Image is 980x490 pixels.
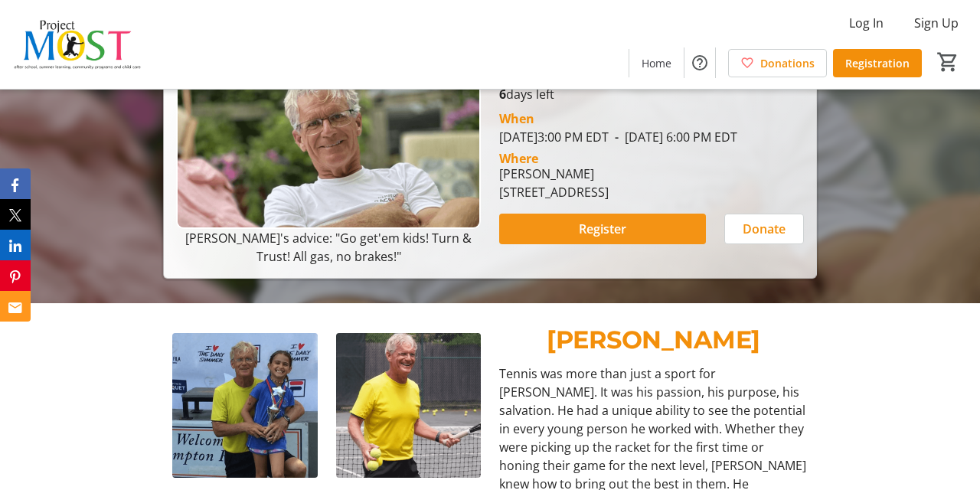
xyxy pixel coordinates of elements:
button: Donate [724,214,804,244]
p: [PERSON_NAME]'s advice: "Go get'em kids! Turn & Trust! All gas, no brakes!" [176,229,481,266]
div: Where [499,152,538,165]
a: Home [629,49,684,77]
div: [STREET_ADDRESS] [499,183,609,201]
span: 6 [499,86,506,103]
img: Campaign CTA Media Photo [176,57,481,229]
span: [DATE] 3:00 PM EDT [499,129,609,145]
span: Sign Up [914,14,959,32]
img: Project MOST Inc.'s Logo [9,6,145,83]
div: [PERSON_NAME] [499,165,609,183]
span: Log In [849,14,884,32]
span: [DATE] 6:00 PM EDT [609,129,737,145]
span: Register [579,220,626,238]
span: Registration [845,55,910,71]
p: [PERSON_NAME] [499,322,808,358]
button: Register [499,214,706,244]
a: Donations [728,49,827,77]
span: Donate [743,220,786,238]
button: Cart [934,48,962,76]
img: undefined [172,333,317,478]
a: Registration [833,49,922,77]
p: days left [499,85,804,103]
span: - [609,129,625,145]
div: When [499,109,534,128]
button: Help [684,47,715,78]
span: Donations [760,55,815,71]
span: Home [642,55,671,71]
button: Sign Up [902,11,971,35]
img: undefined [336,333,481,478]
button: Log In [837,11,896,35]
